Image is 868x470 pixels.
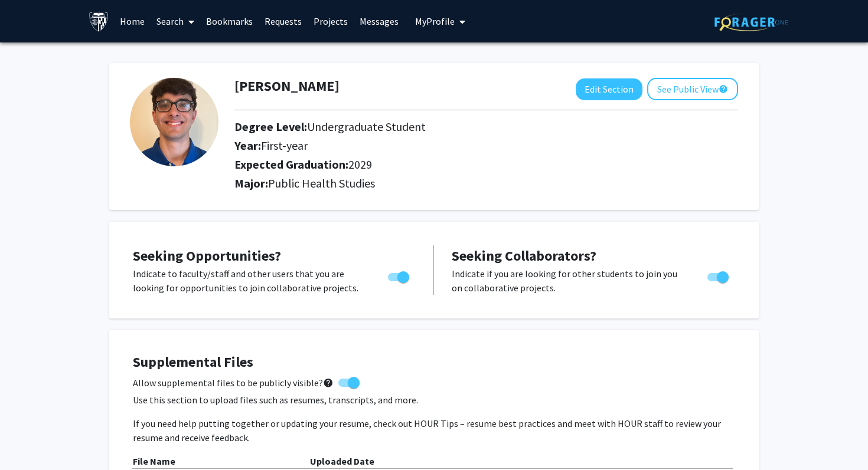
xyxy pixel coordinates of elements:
h2: Year: [234,139,672,153]
span: Public Health Studies [268,176,375,190]
div: Toggle [383,267,416,284]
a: Requests [259,1,308,42]
button: Edit Section [576,78,642,100]
h4: Supplemental Files [133,354,735,371]
iframe: Chat [9,417,50,461]
h1: [PERSON_NAME] [234,78,340,95]
a: Search [151,1,200,42]
a: Bookmarks [200,1,259,42]
p: Indicate to faculty/staff and other users that you are looking for opportunities to join collabor... [133,267,366,295]
h2: Expected Graduation: [234,157,672,172]
span: Allow supplemental files to be publicly visible? [133,376,334,390]
button: See Public View [647,78,738,100]
h2: Major: [234,176,738,190]
p: If you need help putting together or updating your resume, check out HOUR Tips – resume best prac... [133,416,735,445]
a: Messages [354,1,404,42]
div: Toggle [703,267,735,284]
b: Uploaded Date [310,455,374,467]
a: Projects [308,1,354,42]
img: Johns Hopkins University Logo [89,11,109,32]
p: Use this section to upload files such as resumes, transcripts, and more. [133,393,735,407]
p: Indicate if you are looking for other students to join you on collaborative projects. [452,267,685,295]
mat-icon: help [719,82,728,96]
span: 2029 [348,157,372,172]
span: My Profile [415,15,455,27]
img: ForagerOne Logo [714,13,788,31]
span: First-year [261,138,308,153]
a: Home [114,1,151,42]
mat-icon: help [323,376,334,390]
h2: Degree Level: [234,120,672,134]
b: File Name [133,455,175,467]
span: Undergraduate Student [307,119,426,134]
img: Profile Picture [130,78,218,166]
span: Seeking Opportunities? [133,246,281,265]
span: Seeking Collaborators? [452,246,596,265]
